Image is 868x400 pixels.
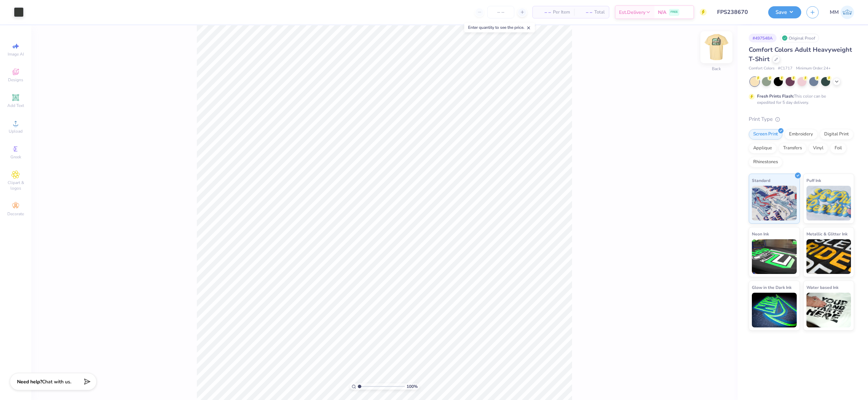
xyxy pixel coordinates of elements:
[749,129,782,140] div: Screen Print
[778,66,793,72] span: # C1717
[806,186,851,220] img: Puff Ink
[806,293,851,327] img: Water based Ink
[830,143,846,153] div: Foil
[806,230,847,237] span: Metallic & Glitter Ink
[820,129,853,140] div: Digital Print
[768,6,801,18] button: Save
[757,93,794,99] strong: Fresh Prints Flash:
[8,51,24,57] span: Image AI
[779,143,806,153] div: Transfers
[749,45,852,63] span: Comfort Colors Adult Heavyweight T-Shirt
[537,9,551,16] span: – –
[578,9,592,16] span: – –
[752,293,797,327] img: Glow in the Dark Ink
[785,129,818,140] div: Embroidery
[702,33,730,61] img: Back
[17,378,42,385] strong: Need help?
[487,6,514,18] input: – –
[553,9,570,16] span: Per Item
[749,66,774,72] span: Comfort Colors
[7,103,24,108] span: Add Text
[806,284,838,291] span: Water based Ink
[464,23,535,32] div: Enter quantity to see the price.
[749,157,782,167] div: Rhinestones
[10,154,21,160] span: Greek
[8,77,23,83] span: Designs
[7,211,24,217] span: Decorate
[670,10,678,15] span: FREE
[712,5,763,19] input: Untitled Design
[809,143,828,153] div: Vinyl
[806,177,821,184] span: Puff Ink
[9,128,23,134] span: Upload
[42,378,71,385] span: Chat with us.
[749,115,854,123] div: Print Type
[752,186,797,220] img: Standard
[619,9,645,16] span: Est. Delivery
[830,6,854,19] a: MM
[407,383,418,390] span: 100 %
[749,143,777,153] div: Applique
[796,66,831,72] span: Minimum Order: 24 +
[757,93,843,106] div: This color can be expedited for 5 day delivery.
[594,9,605,16] span: Total
[830,8,839,16] span: MM
[749,34,777,42] div: # 497548A
[712,66,721,72] div: Back
[841,6,854,19] img: Manolo Mariano
[752,230,769,237] span: Neon Ink
[752,239,797,274] img: Neon Ink
[3,180,28,191] span: Clipart & logos
[658,9,666,16] span: N/A
[752,177,770,184] span: Standard
[780,34,819,42] div: Original Proof
[806,239,851,274] img: Metallic & Glitter Ink
[752,284,791,291] span: Glow in the Dark Ink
